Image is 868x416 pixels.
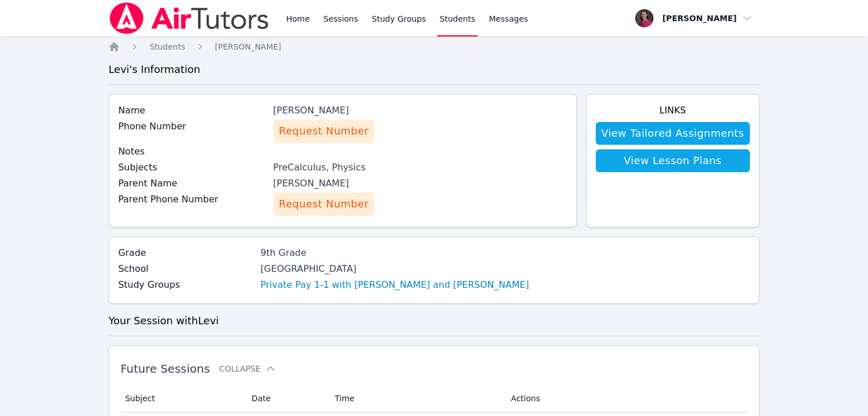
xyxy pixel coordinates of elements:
[150,42,185,51] span: Students
[118,145,266,158] label: Notes
[273,193,374,215] button: Request Number
[118,120,266,133] label: Phone Number
[504,385,748,413] th: Actions
[150,41,185,52] a: Students
[118,246,253,260] label: Grade
[215,42,281,51] span: [PERSON_NAME]
[120,362,210,376] span: Future Sessions
[245,385,328,413] th: Date
[328,385,504,413] th: Time
[120,385,245,413] th: Subject
[596,104,750,117] h4: Links
[219,363,276,374] button: Collapse
[118,177,266,190] label: Parent Name
[108,41,760,52] nav: Breadcrumb
[118,161,266,174] label: Subjects
[118,104,266,117] label: Name
[108,313,760,329] h3: Your Session with Levi
[108,2,270,34] img: Air Tutors
[273,161,567,174] div: PreCalculus, Physics
[260,278,529,292] a: Private Pay 1-1 with [PERSON_NAME] and [PERSON_NAME]
[108,62,760,78] h3: Levi 's Information
[273,120,374,142] button: Request Number
[596,122,750,145] a: View Tailored Assignments
[489,13,528,25] span: Messages
[596,149,750,172] a: View Lesson Plans
[260,262,529,276] div: [GEOGRAPHIC_DATA]
[273,104,567,117] div: [PERSON_NAME]
[118,193,266,206] label: Parent Phone Number
[279,123,369,139] span: Request Number
[215,41,281,52] a: [PERSON_NAME]
[118,278,253,292] label: Study Groups
[279,196,369,212] span: Request Number
[118,262,253,276] label: School
[260,246,529,260] div: 9th Grade
[273,177,567,190] div: [PERSON_NAME]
